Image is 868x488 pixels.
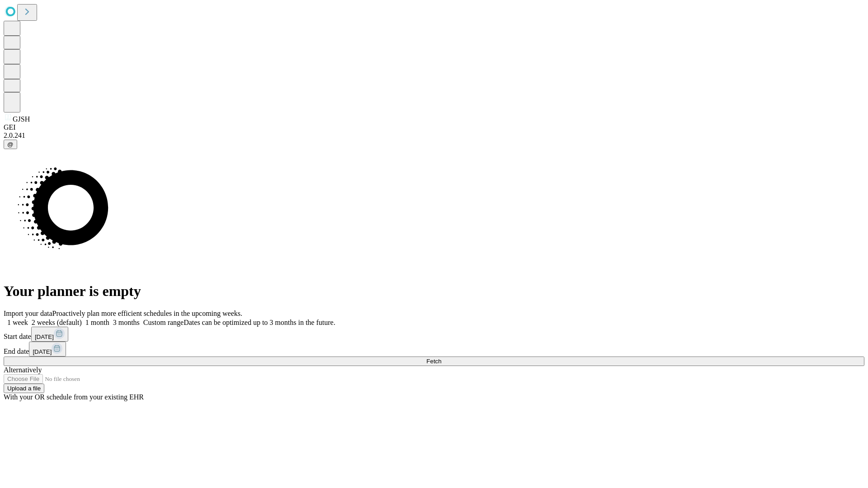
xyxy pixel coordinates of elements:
span: Proactively plan more efficient schedules in the upcoming weeks. [52,310,242,317]
button: Fetch [4,357,864,366]
div: End date [4,342,864,357]
div: 2.0.241 [4,131,864,140]
span: Custom range [143,319,184,326]
span: @ [7,141,14,148]
span: Alternatively [4,366,42,374]
span: Fetch [426,358,441,365]
span: With your OR schedule from your existing EHR [4,393,144,401]
span: 1 month [85,319,109,326]
span: 2 weeks (default) [32,319,82,326]
div: Start date [4,327,864,342]
span: 3 months [113,319,140,326]
button: [DATE] [31,327,68,342]
span: [DATE] [33,348,52,355]
span: Import your data [4,310,52,317]
span: GJSH [13,115,30,123]
button: [DATE] [29,342,66,357]
div: GEI [4,123,864,131]
h1: Your planner is empty [4,283,864,300]
button: @ [4,140,17,149]
span: Dates can be optimized up to 3 months in the future. [184,319,335,326]
span: [DATE] [35,333,54,340]
button: Upload a file [4,384,44,393]
span: 1 week [7,319,28,326]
